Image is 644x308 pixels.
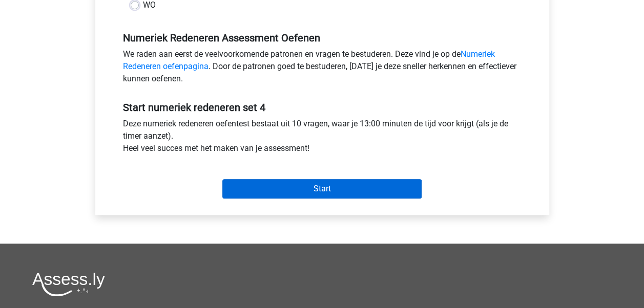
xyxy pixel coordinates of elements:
[222,179,422,199] input: Start
[32,272,105,296] img: Assessly logo
[115,118,529,159] div: Deze numeriek redeneren oefentest bestaat uit 10 vragen, waar je 13:00 minuten de tijd voor krijg...
[123,101,522,114] h5: Start numeriek redeneren set 4
[123,49,495,71] a: Numeriek Redeneren oefenpagina
[115,48,529,89] div: We raden aan eerst de veelvoorkomende patronen en vragen te bestuderen. Deze vind je op de . Door...
[123,32,522,44] h5: Numeriek Redeneren Assessment Oefenen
